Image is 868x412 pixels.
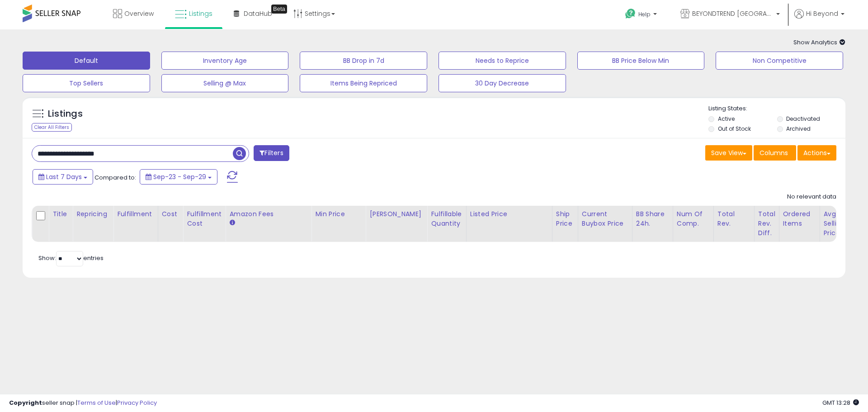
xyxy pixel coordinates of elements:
label: Out of Stock [718,125,751,133]
span: Columns [759,148,788,157]
h5: Listings [48,108,83,120]
div: Ship Price [556,209,574,228]
span: 2025-10-7 13:28 GMT [822,398,859,407]
span: Compared to: [94,173,136,182]
span: Hi Beyond [806,9,838,18]
div: Cost [162,209,179,219]
a: Help [618,1,666,29]
span: Listings [189,9,212,18]
label: Deactivated [786,115,820,123]
div: Num of Comp. [677,209,710,228]
button: Columns [754,145,796,161]
span: DataHub [244,9,272,18]
button: Selling @ Max [161,74,289,92]
div: Total Rev. Diff. [758,209,775,238]
div: Tooltip anchor [271,5,287,14]
span: Show Analytics [793,38,845,47]
a: Privacy Policy [117,398,157,407]
button: Sep-23 - Sep-29 [140,169,217,185]
span: Show: entries [38,254,104,262]
span: Last 7 Days [46,172,82,181]
i: Get Help [625,8,636,19]
div: BB Share 24h. [636,209,669,228]
a: Terms of Use [77,398,116,407]
small: Amazon Fees. [229,219,235,227]
div: Fulfillable Quantity [431,209,462,228]
div: Title [52,209,69,219]
div: [PERSON_NAME] [369,209,423,219]
button: Last 7 Days [33,169,93,185]
button: Top Sellers [23,74,150,92]
div: Fulfillment [117,209,154,219]
div: seller snap | | [9,399,157,407]
span: Sep-23 - Sep-29 [153,172,206,181]
div: Amazon Fees [229,209,307,219]
div: No relevant data [787,193,836,201]
button: Default [23,52,150,70]
button: Non Competitive [716,52,843,70]
button: 30 Day Decrease [439,74,566,92]
button: Items Being Repriced [300,74,427,92]
a: Hi Beyond [794,9,844,29]
div: Repricing [76,209,109,219]
button: BB Price Below Min [577,52,705,70]
div: Avg Selling Price [824,209,857,238]
button: Inventory Age [161,52,289,70]
button: Filters [254,145,289,161]
div: Clear All Filters [32,123,72,132]
button: Needs to Reprice [439,52,566,70]
span: Overview [124,9,154,18]
div: Fulfillment Cost [187,209,222,228]
div: Ordered Items [783,209,816,228]
button: Actions [797,145,836,161]
button: BB Drop in 7d [300,52,427,70]
label: Active [718,115,735,123]
span: Help [638,10,651,18]
div: Total Rev. [717,209,750,228]
div: Min Price [315,209,362,219]
button: Save View [705,145,752,161]
label: Archived [786,125,811,133]
p: Listing States: [708,104,845,113]
div: Current Buybox Price [582,209,628,228]
strong: Copyright [9,398,42,407]
span: BEYONDTREND [GEOGRAPHIC_DATA] [692,9,774,18]
div: Listed Price [470,209,548,219]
